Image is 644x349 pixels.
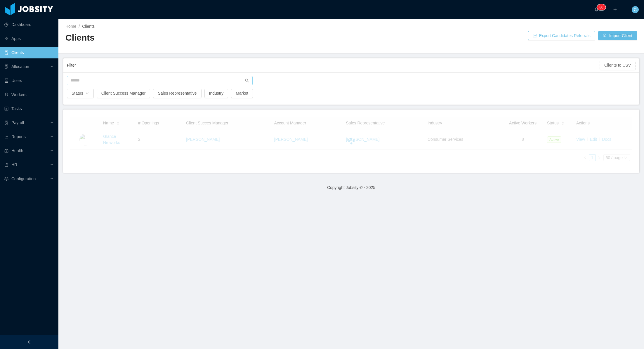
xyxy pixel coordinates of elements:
i: icon: book [4,163,8,167]
i: icon: solution [4,65,8,69]
span: / [79,24,80,29]
i: icon: plus [613,7,617,11]
footer: Copyright Jobsity © - 2025 [58,178,644,198]
button: Industry [204,89,228,98]
a: icon: profileTasks [4,103,54,114]
span: Clients [82,24,95,29]
i: icon: setting [4,177,8,181]
p: 0 [601,4,603,10]
span: HR [11,162,17,167]
button: icon: usergroup-addImport Client [598,31,637,40]
button: icon: exportExport Candidates Referrals [528,31,595,40]
i: icon: line-chart [4,135,8,139]
span: Payroll [11,120,24,125]
button: Statusicon: down [67,89,94,98]
span: Allocation [11,64,29,69]
span: Reports [11,134,26,139]
span: Configuration [11,176,36,181]
a: Home [65,24,76,29]
sup: 80 [597,4,605,10]
button: Client Success Manager [97,89,150,98]
button: Clients to CSV [600,61,636,70]
a: icon: auditClients [4,47,54,58]
span: C [634,6,637,13]
i: icon: search [245,79,249,83]
h2: Clients [65,32,351,44]
a: icon: pie-chartDashboard [4,19,54,30]
p: 8 [599,4,601,10]
button: Sales Representative [153,89,201,98]
a: icon: appstoreApps [4,33,54,44]
i: icon: file-protect [4,121,8,125]
span: Health [11,148,23,153]
a: icon: userWorkers [4,89,54,100]
div: Filter [67,60,600,71]
button: Market [231,89,253,98]
i: icon: medicine-box [4,149,8,153]
i: icon: bell [594,7,598,11]
a: icon: robotUsers [4,75,54,86]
